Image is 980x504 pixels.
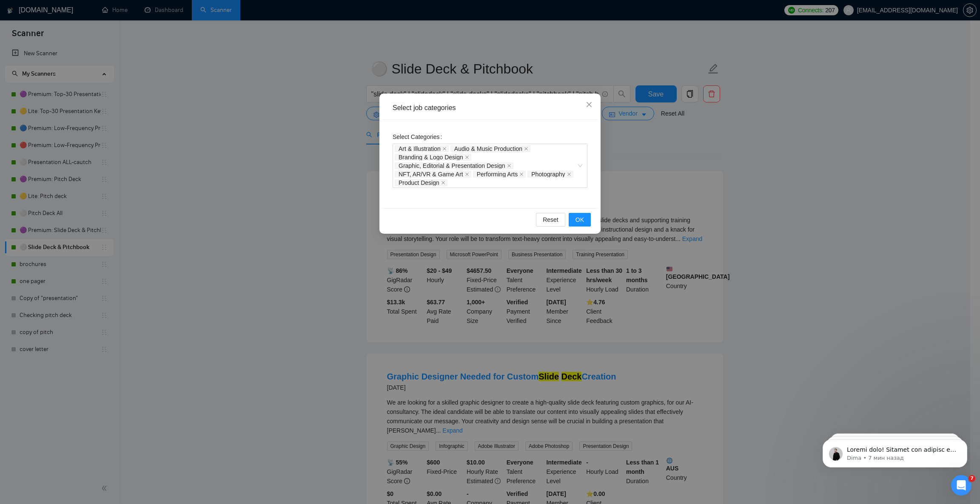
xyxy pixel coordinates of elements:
[395,154,471,161] span: Branding & Logo Design
[393,130,445,144] label: Select Categories
[465,172,469,176] span: close
[395,179,447,186] span: Product Design
[536,213,565,227] button: Reset
[524,147,528,151] span: close
[454,146,522,152] span: Audio & Music Production
[531,171,565,177] span: Photography
[399,171,463,177] span: NFT, AR/VR & Game Art
[575,215,584,224] span: OK
[473,171,526,178] span: Performing Arts
[395,145,449,152] span: Art & Illustration
[507,164,511,168] span: close
[393,103,587,113] div: Select job categories
[969,475,975,482] span: 7
[399,154,463,160] span: Branding & Logo Design
[395,162,513,169] span: Graphic, Editorial & Presentation Design
[399,146,441,152] span: Art & Illustration
[543,215,558,224] span: Reset
[477,171,518,177] span: Performing Arts
[450,145,530,152] span: Audio & Music Production
[951,475,971,496] iframe: Intercom live chat
[519,172,524,176] span: close
[578,93,601,116] button: Close
[441,181,445,185] span: close
[527,171,573,178] span: Photography
[567,172,571,176] span: close
[465,155,469,159] span: close
[569,213,591,227] button: OK
[586,101,593,108] span: close
[399,163,505,169] span: Graphic, Editorial & Presentation Design
[395,171,471,178] span: NFT, AR/VR & Game Art
[442,147,447,151] span: close
[399,180,439,186] span: Product Design
[810,422,980,481] iframe: Intercom notifications сообщение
